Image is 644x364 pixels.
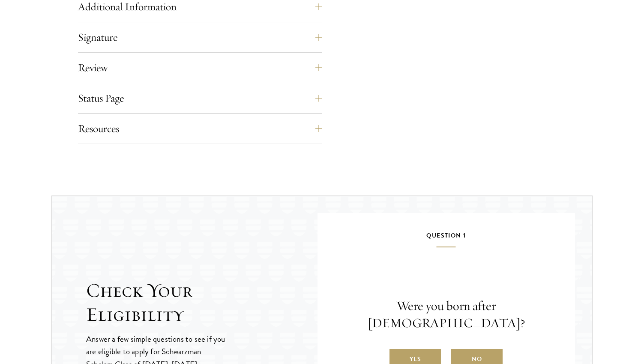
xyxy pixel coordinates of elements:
[78,88,322,108] button: Status Page
[78,27,322,48] button: Signature
[78,57,322,78] button: Review
[343,298,549,332] p: Were you born after [DEMOGRAPHIC_DATA]?
[86,279,318,327] h2: Check Your Eligibility
[343,230,549,247] h5: Question 1
[78,118,322,139] button: Resources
